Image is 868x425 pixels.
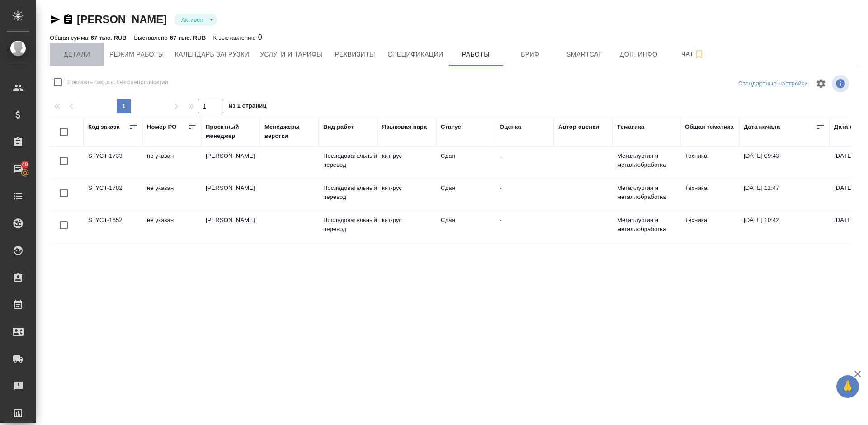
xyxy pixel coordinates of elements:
div: Номер PO [147,123,176,132]
div: Оценка [500,123,521,132]
td: S_YCT-1733 [84,147,142,179]
span: Детали [55,49,99,60]
div: Тематика [617,123,644,132]
div: Проектный менеджер [206,123,255,141]
div: Активен [174,14,217,26]
td: Техника [680,211,739,243]
div: Дата сдачи [834,123,867,132]
td: не указан [142,147,201,179]
div: split button [736,77,810,91]
td: [DATE] 11:47 [739,179,830,211]
a: - [500,217,501,223]
td: Сдан [436,211,495,243]
div: Языковая пара [382,123,427,132]
span: Smartcat [563,49,606,60]
div: Дата начала [744,123,780,132]
a: [PERSON_NAME] [77,13,167,25]
p: Последовательный перевод [323,151,373,170]
td: кит-рус [377,211,436,243]
p: Выставлено [134,34,170,41]
td: не указан [142,211,201,243]
button: Активен [179,16,206,24]
span: Показать работы без спецификаций [67,78,168,87]
td: Сдан [436,179,495,211]
span: 49 [16,160,33,169]
a: - [500,184,501,191]
div: Менеджеры верстки [264,123,314,141]
a: 49 [2,158,34,180]
td: кит-рус [377,147,436,179]
span: 🙏 [840,377,855,396]
p: Последовательный перевод [323,216,373,234]
td: [PERSON_NAME] [201,211,260,243]
td: кит-рус [377,179,436,211]
button: 🙏 [836,375,859,398]
button: Скопировать ссылку для ЯМессенджера [50,14,61,25]
p: Последовательный перевод [323,184,373,202]
span: Посмотреть информацию [832,75,851,92]
span: Спецификации [387,49,443,60]
p: Общая сумма [50,34,90,41]
span: Режим работы [109,49,164,60]
p: Металлургия и металлобработка [617,216,676,234]
td: [DATE] 10:42 [739,211,830,243]
td: [PERSON_NAME] [201,147,260,179]
a: - [500,152,501,159]
span: Доп. инфо [617,49,660,60]
span: Реквизиты [333,49,377,60]
div: Автор оценки [558,123,599,132]
td: S_YCT-1702 [84,179,142,211]
td: Техника [680,147,739,179]
td: Сдан [436,147,495,179]
span: Бриф [509,49,552,60]
span: Toggle Row Selected [54,216,73,235]
td: не указан [142,179,201,211]
span: Работы [454,49,498,60]
p: 67 тыс. RUB [170,34,206,41]
button: Скопировать ссылку [63,14,74,25]
td: [PERSON_NAME] [201,179,260,211]
span: Toggle Row Selected [54,184,73,203]
td: Техника [680,179,739,211]
span: из 1 страниц [229,100,267,113]
svg: Подписаться [693,49,704,60]
div: Код заказа [88,123,120,132]
p: Металлургия и металлобработка [617,151,676,170]
div: Вид работ [323,123,354,132]
span: Чат [671,48,715,60]
p: Металлургия и металлобработка [617,184,676,202]
span: Настроить таблицу [810,73,832,94]
span: Услуги и тарифы [260,49,322,60]
div: 0 [213,32,262,43]
div: Общая тематика [685,123,734,132]
p: 67 тыс. RUB [90,34,127,41]
p: К выставлению [213,34,258,41]
span: Toggle Row Selected [54,151,73,170]
td: S_YCT-1652 [84,211,142,243]
div: Статус [441,123,461,132]
span: Календарь загрузки [175,49,250,60]
td: [DATE] 09:43 [739,147,830,179]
